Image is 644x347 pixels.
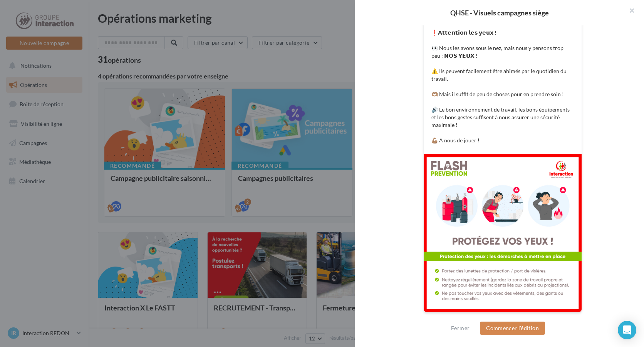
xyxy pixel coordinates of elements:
[448,324,473,333] button: Fermer
[367,9,632,16] div: QHSE - Visuels campagnes siège
[423,312,582,322] div: La prévisualisation est non-contractuelle
[618,321,636,339] div: Open Intercom Messenger
[431,29,574,144] p: ❗𝗔𝘁𝘁𝗲𝗻𝘁𝗶𝗼𝗻 𝗹𝗲𝘀 𝘆𝗲𝘂𝘅 ! 👀 Nous les avons sous le nez, mais nous y pensons trop peu : 𝗡𝗢𝗦 𝗬𝗘𝗨𝗫 ! ⚠️ ...
[480,322,545,335] button: Commencer l'édition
